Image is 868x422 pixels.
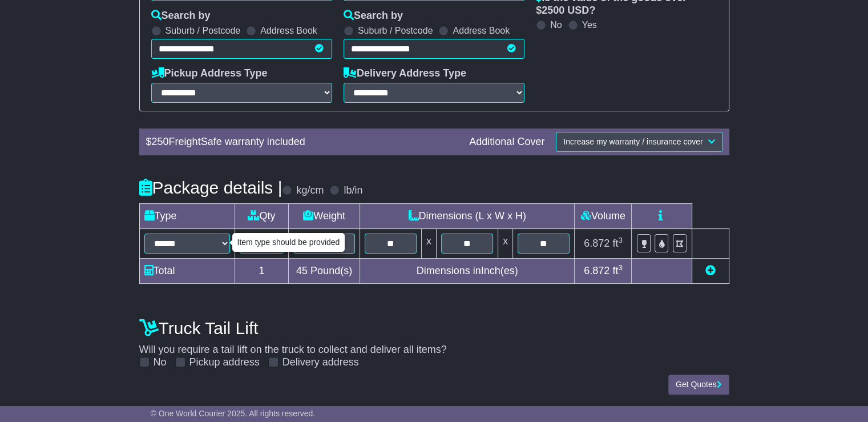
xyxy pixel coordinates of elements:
label: No [154,356,167,369]
label: No [550,19,562,30]
label: Delivery Address Type [344,67,466,80]
label: lb/in [344,184,362,197]
span: 2500 [542,5,564,16]
label: Search by [344,10,403,22]
span: Increase my warranty / insurance cover [563,137,703,146]
span: ft [612,265,623,276]
td: Type [139,203,235,228]
label: Yes [582,19,597,30]
label: kg/cm [296,184,324,197]
label: Address Book [453,25,510,36]
span: © One World Courier 2025. All rights reserved. [151,409,316,418]
div: Will you require a tail lift on the truck to collect and deliver all items? [134,313,735,369]
td: Weight [289,203,360,228]
sup: 3 [618,263,623,272]
td: Total [139,258,235,283]
span: 250 [152,136,169,147]
span: 6.872 [584,265,609,276]
h4: Truck Tail Lift [139,319,729,337]
td: Qty [235,203,289,228]
td: Pound(s) [289,258,360,283]
td: Dimensions in Inch(es) [360,258,575,283]
button: Increase my warranty / insurance cover [556,132,722,152]
h4: Package details | [139,178,282,197]
td: Dimensions (L x W x H) [360,203,575,228]
div: Item type should be provided [233,234,344,251]
a: Add new item [705,265,716,276]
label: Suburb / Postcode [358,25,433,36]
span: USD [567,5,589,16]
label: Delivery address [282,356,359,369]
label: Pickup Address Type [151,67,268,80]
td: x [421,228,436,258]
span: 6.872 [584,238,609,249]
label: Address Book [260,25,317,36]
label: Search by [151,10,211,22]
div: $ FreightSafe warranty included [140,136,464,148]
td: Volume [575,203,632,228]
div: Additional Cover [463,136,550,148]
td: 1 [235,258,289,283]
button: Get Quotes [668,375,729,395]
span: 45 [296,265,308,276]
td: x [498,228,513,258]
sup: 3 [618,236,623,244]
label: Pickup address [189,356,260,369]
label: Suburb / Postcode [165,25,241,36]
span: ft [612,238,623,249]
